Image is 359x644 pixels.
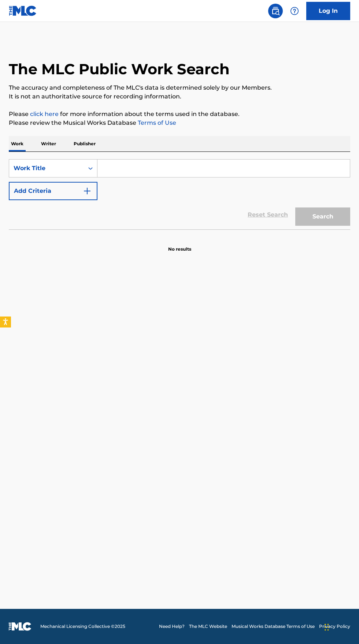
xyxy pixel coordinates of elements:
[9,5,37,16] img: MLC Logo
[232,623,315,630] a: Musical Works Database Terms of Use
[322,609,359,644] iframe: Chat Widget
[189,623,227,630] a: The MLC Website
[9,119,350,127] p: Please review the Musical Works Database
[9,622,32,631] img: logo
[30,111,59,117] a: click here
[159,623,185,630] a: Need Help?
[83,187,92,195] img: 9d2ae6d4665cec9f34b9.svg
[40,623,125,630] span: Mechanical Licensing Collective © 2025
[71,136,98,151] p: Publisher
[287,4,302,18] div: Help
[290,7,299,15] img: help
[271,7,280,15] img: search
[9,182,97,200] button: Add Criteria
[9,83,350,92] p: The accuracy and completeness of The MLC's data is determined solely by our Members.
[39,136,58,151] p: Writer
[9,136,26,151] p: Work
[9,110,350,119] p: Please for more information about the terms used in the database.
[325,616,329,638] div: Drag
[9,159,350,229] form: Search Form
[306,2,350,20] a: Log In
[319,623,350,630] a: Privacy Policy
[14,164,79,173] div: Work Title
[136,119,176,126] a: Terms of Use
[9,92,350,101] p: It is not an authoritative source for recording information.
[168,237,191,252] p: No results
[9,60,230,78] h1: The MLC Public Work Search
[268,4,283,18] a: Public Search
